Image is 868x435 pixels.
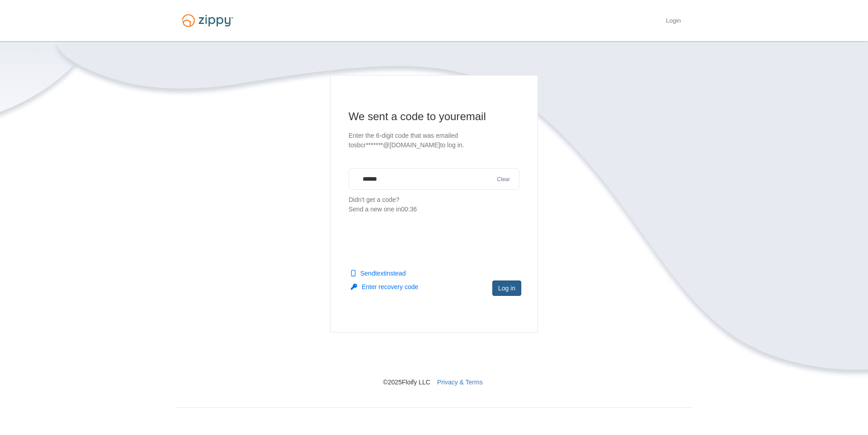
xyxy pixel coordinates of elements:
button: Log in [492,281,521,296]
button: Sendtextinstead [351,269,406,278]
button: Enter recovery code [351,282,418,291]
div: Send a new one in 00:36 [349,205,519,214]
a: Login [666,17,681,26]
img: Logo [176,10,239,31]
a: Privacy & Terms [437,379,483,386]
h1: We sent a code to your email [349,109,519,124]
button: Clear [494,175,513,184]
p: Enter the 6-digit code that was emailed to sbcr*******@[DOMAIN_NAME] to log in. [349,131,519,150]
p: Didn't get a code? [349,195,519,214]
nav: © 2025 Floify LLC [176,332,692,387]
